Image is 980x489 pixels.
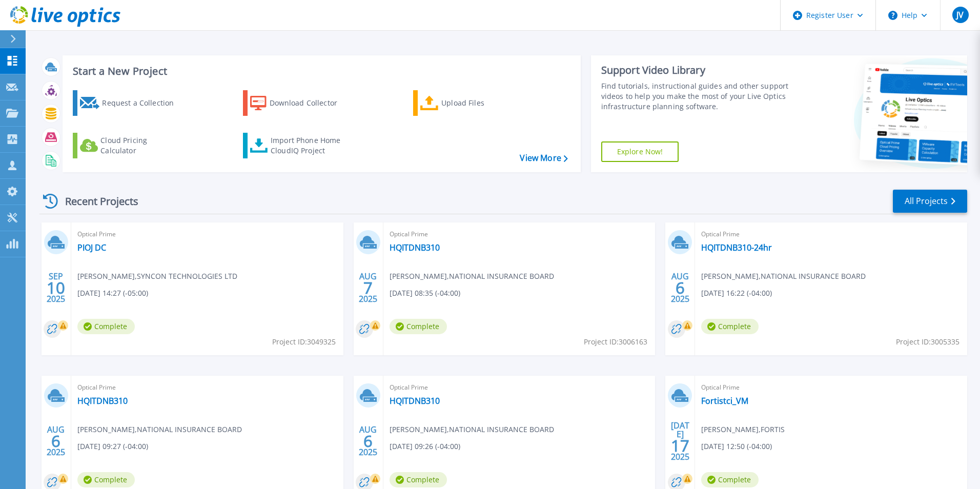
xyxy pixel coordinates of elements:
div: AUG 2025 [670,269,690,307]
span: Optical Prime [77,382,337,393]
div: SEP 2025 [46,269,66,307]
span: [DATE] 12:50 (-04:00) [701,441,772,452]
span: JV [956,11,964,19]
span: 6 [51,437,60,445]
span: [PERSON_NAME] , NATIONAL INSURANCE BOARD [390,424,554,435]
span: [DATE] 16:22 (-04:00) [701,288,772,299]
span: Project ID: 3005335 [896,336,959,348]
div: Upload Files [441,93,523,113]
span: Complete [77,319,135,334]
div: [DATE] 2025 [670,422,690,460]
span: [DATE] 14:27 (-05:00) [77,288,148,299]
span: Complete [701,472,759,487]
span: [PERSON_NAME] , NATIONAL INSURANCE BOARD [701,271,866,282]
a: PIOJ DC [77,242,106,253]
span: 10 [47,283,65,292]
span: Optical Prime [701,229,961,240]
span: 6 [363,437,373,445]
span: [PERSON_NAME] , FORTIS [701,424,785,435]
h3: Start a New Project [73,66,567,77]
a: Request a Collection [73,90,187,116]
div: Support Video Library [601,64,793,77]
div: Recent Projects [39,189,152,214]
div: Request a Collection [102,93,184,113]
span: 6 [676,283,685,292]
a: HQITDNB310 [390,242,440,253]
span: Complete [390,472,447,487]
a: Cloud Pricing Calculator [73,133,187,158]
div: Find tutorials, instructional guides and other support videos to help you make the most of your L... [601,81,793,112]
span: [DATE] 09:27 (-04:00) [77,441,148,452]
span: Complete [390,319,447,334]
div: AUG 2025 [358,422,378,460]
span: 17 [671,441,689,450]
a: Download Collector [243,90,357,116]
span: Optical Prime [390,229,649,240]
span: [PERSON_NAME] , NATIONAL INSURANCE BOARD [77,424,242,435]
a: All Projects [893,190,967,213]
div: Cloud Pricing Calculator [100,135,182,156]
span: [PERSON_NAME] , NATIONAL INSURANCE BOARD [390,271,554,282]
a: HQITDNB310-24hr [701,242,772,253]
div: AUG 2025 [358,269,378,307]
span: Complete [77,472,135,487]
span: Project ID: 3006163 [584,336,647,348]
span: Optical Prime [390,382,649,393]
a: HQITDNB310 [390,396,440,406]
a: HQITDNB310 [77,396,128,406]
span: [DATE] 08:35 (-04:00) [390,288,460,299]
span: Project ID: 3049325 [272,336,336,348]
div: AUG 2025 [46,422,66,460]
div: Import Phone Home CloudIQ Project [271,135,351,156]
a: Fortistci_VM [701,396,748,406]
a: Upload Files [413,90,527,116]
a: Explore Now! [601,141,679,162]
span: Optical Prime [77,229,337,240]
span: [DATE] 09:26 (-04:00) [390,441,460,452]
a: View More [520,153,567,163]
span: Optical Prime [701,382,961,393]
span: 7 [363,283,373,292]
span: Complete [701,319,759,334]
div: Download Collector [270,93,352,113]
span: [PERSON_NAME] , SYNCON TECHNOLOGIES LTD [77,271,237,282]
